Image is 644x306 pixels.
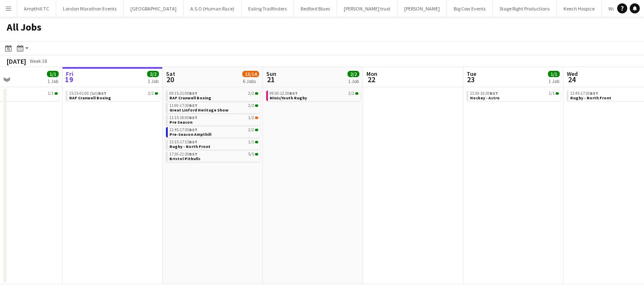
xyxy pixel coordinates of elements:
[124,0,184,17] button: [GEOGRAPHIC_DATA]
[56,0,124,17] button: London Marathon Events
[447,0,493,17] button: Big Cow Events
[17,0,56,17] button: Ampthill TC
[557,0,602,17] button: Keech Hospice
[184,0,241,17] button: A.S.O (Human Race)
[294,0,337,17] button: Bedford Blues
[241,0,294,17] button: Ealing Trailfinders
[7,57,26,65] div: [DATE]
[602,0,636,17] button: Wolf Runs
[28,58,49,64] span: Week 38
[397,0,447,17] button: [PERSON_NAME]
[493,0,557,17] button: Stage Right Productions
[337,0,397,17] button: [PERSON_NAME] trust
